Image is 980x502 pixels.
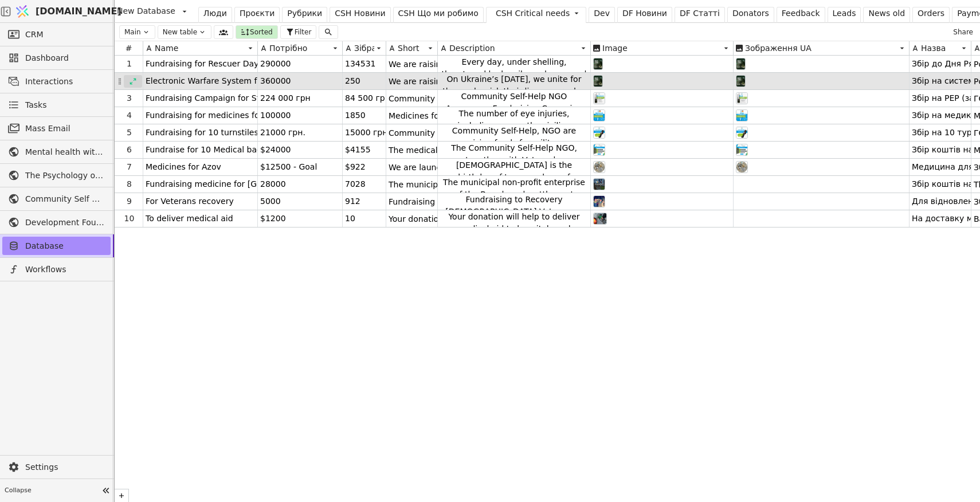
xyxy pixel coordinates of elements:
a: CRM [2,25,111,44]
p: The number of eye injuries, including among the civilian population, unfortunately, continues to ... [440,108,588,276]
button: Main [117,25,155,39]
a: Database [2,237,111,255]
a: CSH Що ми робимо [393,7,484,23]
button: Sorted [236,25,278,39]
a: DF Новини [617,7,672,23]
p: The Community Self-Help NGO, together with Veteranka ([DEMOGRAPHIC_DATA] Women's Veterans Movemen... [440,142,588,226]
img: 1708681954542-paramedics-ua.jpg [736,127,748,139]
a: Проєкти [234,7,280,23]
img: 1649531966013-Gasoline.webp [593,213,607,225]
img: 1692638887143-%D0%97%D0%B1%D1%96%D1%80_%D0%BD%D0%B0_%D0%BF%D0%B0%D1%80%D0%B0%D0%BC%D0%B5%D0%B4%D0... [593,144,605,156]
span: Fundraising for medicines for the frontline hospitals [146,109,353,121]
div: # [115,41,143,55]
span: $1200 [260,213,286,225]
a: Tasks [2,96,111,114]
span: Database [25,240,105,252]
img: 1683152884218-Medicines_for_Azov_cover-2-website-compress.png [593,161,605,173]
a: CSH Новини [330,7,390,23]
div: 7 [116,161,143,173]
div: 9 [116,195,143,207]
p: Your donation will help to deliver medical aid to hospitals and paramedics in a timely and reliab... [440,211,588,259]
span: 250 [345,75,360,87]
div: Люди [203,7,227,19]
a: Orders [912,7,950,23]
span: Name [155,44,178,53]
a: DF Статті [675,7,725,23]
a: Dashboard [2,49,111,67]
a: The Psychology of War [2,166,111,185]
div: CSH Critical needs [496,7,570,19]
div: 10 [116,213,143,225]
div: 5 [116,127,143,139]
button: Share [948,25,978,39]
span: [DOMAIN_NAME] [36,5,121,18]
span: Interactions [25,76,105,88]
span: Fundraising medicine for [GEOGRAPHIC_DATA] [146,178,332,190]
p: The municipal non-profit enterprise of the Borodyansk settlement council "[GEOGRAPHIC_DATA] of pr... [440,177,588,393]
a: Feedback [777,7,825,23]
span: Назва [921,44,946,53]
p: Community Self-Help, NGO are raising funds for military paramedics. [440,125,588,161]
span: 28000 [260,178,286,190]
p: Fundraising to Recovery [DEMOGRAPHIC_DATA] Veterans - medicines, clothing, food, necessities, and... [440,194,588,266]
a: Dev [589,7,615,23]
span: Tasks [25,99,47,111]
span: Потрібно [269,44,307,53]
a: CSH Critical needs [486,7,586,23]
div: CSH Новини [335,7,385,19]
span: Medicines for the Dnipro Ophthalmology Clinic. Help save your eyesight! [389,108,681,124]
div: CSH Що ми робимо [398,7,479,19]
span: 10 [345,213,355,225]
div: 4 [116,109,143,121]
span: Image [602,44,628,53]
span: $4155 [345,144,371,156]
span: The medical backpacks are extremely crucial for soldiers on the frontlines. Each backpack can sav... [389,142,849,158]
span: Settings [25,461,105,473]
span: Medicines for Azov [146,161,221,173]
div: 1 [116,58,143,70]
a: Settings [2,458,111,476]
p: [DEMOGRAPHIC_DATA] is the birthday of two members of Community Self-Help: [PERSON_NAME] and [PERS... [440,159,588,256]
span: Your donation will help to deliver medical aid to hospitals and paramedics in a timely and reliab... [389,211,816,227]
span: Fundraising Campaign for State Emergency Service of [GEOGRAPHIC_DATA] (DSNS) Rescuers in the [GEO... [146,92,632,104]
span: Community Self Help [25,193,105,205]
a: News old [863,7,910,23]
span: Electronic Warfare System for the State Emergency Service in [GEOGRAPHIC_DATA] [146,75,481,87]
span: The Psychology of War [25,170,105,182]
div: Donators [732,7,769,19]
span: 7028 [345,178,366,190]
img: 1708681961360-veteranka-EN.png [736,144,748,156]
img: 1708681965315-azov.png [736,161,748,173]
div: Проєкти [240,7,275,19]
span: Description [449,44,495,53]
div: 3 [116,92,143,104]
span: To deliver medical aid [146,213,233,225]
span: CRM [25,29,44,41]
span: 912 [345,195,360,207]
a: Рубрики [282,7,327,23]
span: 5000 [260,195,281,207]
span: Mass Email [25,123,105,135]
img: 1734426359531-%C3%90%C2%97%C3%90%C2%B1%C3%91%C2%96%C3%91%C2%80-PEP-EN.png [593,92,605,104]
img: 1757604290499-WhatsApp_Image_2025-09-11_at_18.19.57.jpeg [736,58,746,70]
div: DF Новини [622,7,667,19]
div: Dev [594,7,610,19]
a: Community Self Help [2,190,111,208]
span: $12500 - Goal [260,161,317,173]
img: 1734347546272-%C3%90%C2%97%C3%90%C2%B1%C3%91%C2%96%C3%91%C2%80-PEP.png [736,92,748,104]
span: For Veterans recovery [146,195,234,207]
span: Fundraise for 10 Medical backpack [146,144,285,156]
span: 224 000 грн [260,92,311,104]
span: Collapse [5,486,98,496]
img: 1739969834688-Zbir.webp [593,75,603,87]
p: On Ukraine’s [DATE], we unite for those who risk their lives every day under fire. Let’s help pro... [440,73,588,158]
span: 290000 [260,58,291,70]
span: Dashboard [25,52,105,64]
img: 1757604282283-WhatsApp_Image_2025-09-11_at_18.19.57.jpeg [593,58,603,70]
span: 360000 [260,75,291,87]
span: Fundraising to medicines, psychosocial support, clothing, food and necessities [389,194,704,210]
button: Filter [280,25,317,39]
img: 1739969004037-Zbir.webp [736,75,746,87]
button: New table [158,25,211,39]
a: Люди [198,7,232,23]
